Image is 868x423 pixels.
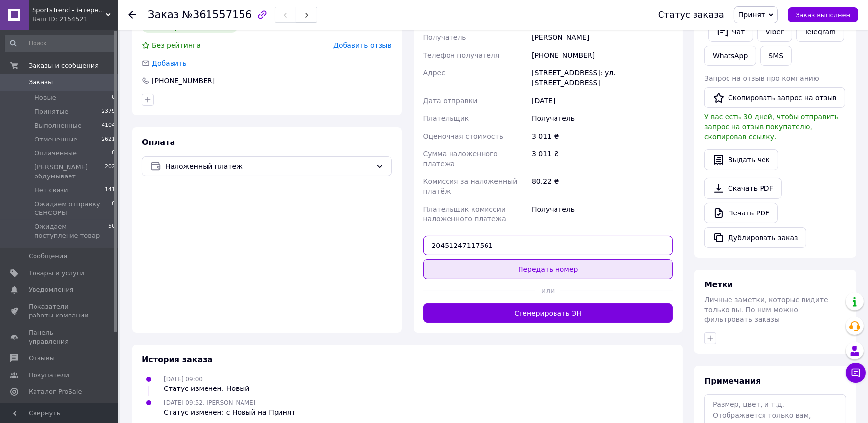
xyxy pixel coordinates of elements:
span: Адрес [423,69,445,77]
button: Сгенерировать ЭН [423,303,673,323]
span: Отзывы [29,354,55,363]
a: Telegram [796,21,844,42]
span: Дата отправки [423,97,478,105]
div: Получатель [530,200,675,228]
span: Заказ выполнен [796,11,850,19]
div: 3 011 ₴ [530,127,675,145]
input: Номер экспресс-накладной [423,236,673,255]
button: Чат с покупателем [846,363,866,383]
div: Статус заказа [658,10,724,20]
span: Личные заметки, которые видите только вы. По ним можно фильтровать заказы [704,296,828,323]
span: Принят [738,11,765,19]
span: У вас есть 30 дней, чтобы отправить запрос на отзыв покупателю, скопировав ссылку. [704,113,839,141]
a: Viber [757,21,792,42]
span: Заказ [148,9,179,21]
div: [STREET_ADDRESS]: ул. [STREET_ADDRESS] [530,64,675,92]
span: 2379 [102,107,115,116]
span: Получатель [423,34,466,41]
div: Ваш ID: 2154521 [32,15,118,24]
span: Товары и услуги [29,269,84,278]
span: Добавить [152,59,186,67]
div: Получатель [530,109,675,127]
div: [PERSON_NAME] [530,29,675,46]
span: Наложенный платеж [165,161,372,172]
span: Плательщик [423,114,469,122]
span: Оплата [142,138,175,147]
span: Ожидаем отправку СЕНСОРЫ [35,200,112,217]
span: SportsTrend - інтернет-магазин [32,6,106,15]
input: Поиск [5,35,116,52]
a: WhatsApp [704,46,756,66]
span: Каталог ProSale [29,388,82,396]
span: 50 [108,222,115,240]
div: 80.22 ₴ [530,173,675,200]
div: [DATE] [530,92,675,109]
span: 0 [112,200,115,217]
span: 0 [112,93,115,102]
span: Показатели работы компании [29,302,91,320]
span: Метки [704,280,733,289]
span: Выполненные [35,121,82,130]
span: Оценочная стоимость [423,132,504,140]
span: Плательщик комиссии наложенного платежа [423,205,506,223]
span: 141 [105,186,115,195]
button: Передать номер [423,259,673,279]
span: Заказы [29,78,53,87]
div: [PHONE_NUMBER] [151,76,216,86]
span: 4104 [102,121,115,130]
div: Статус изменен: Новый [164,384,249,393]
span: Сумма наложенного платежа [423,150,498,168]
span: Сообщения [29,252,67,261]
span: №361557156 [182,9,252,21]
span: Уведомления [29,285,73,294]
span: Принятые [35,107,69,116]
div: Статус изменен: с Новый на Принят [164,407,295,417]
button: Чат [708,21,753,42]
span: Оплаченные [35,149,77,158]
div: 3 011 ₴ [530,145,675,173]
a: Печать PDF [704,203,778,223]
span: Новые [35,93,56,102]
span: Ожидаем поступление товар [35,222,108,240]
span: Запрос на отзыв про компанию [704,74,819,82]
span: 0 [112,149,115,158]
span: 2621 [102,135,115,144]
span: 202 [105,163,115,180]
span: Без рейтинга [152,41,201,49]
button: Заказ выполнен [788,7,858,22]
button: Дублировать заказ [704,227,806,248]
span: [PERSON_NAME] обдумывает [35,163,105,180]
div: [PHONE_NUMBER] [530,46,675,64]
span: или [535,286,560,296]
span: Заказы и сообщения [29,61,99,70]
div: Вернуться назад [128,10,136,20]
span: [DATE] 09:52, [PERSON_NAME] [164,399,255,406]
span: Телефон получателя [423,51,500,59]
span: Покупатели [29,371,69,380]
span: Панель управления [29,328,91,346]
a: Скачать PDF [704,178,782,199]
span: Нет связи [35,186,68,195]
span: Добавить отзыв [333,41,391,49]
span: Комиссия за наложенный платёж [423,177,518,195]
span: [DATE] 09:00 [164,376,203,383]
button: Выдать чек [704,149,778,170]
button: Скопировать запрос на отзыв [704,87,845,108]
span: История заказа [142,355,213,364]
span: Примечания [704,376,761,386]
button: SMS [760,46,792,66]
span: Отмененные [35,135,77,144]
